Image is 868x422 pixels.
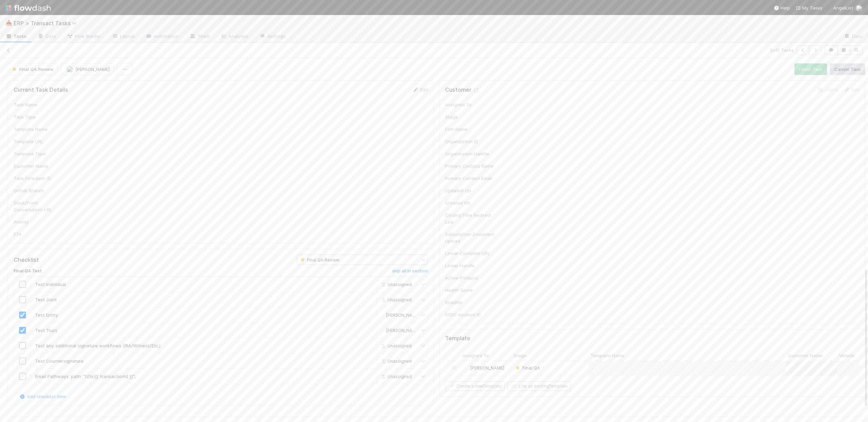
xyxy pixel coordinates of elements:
[445,335,470,342] h5: Template
[445,114,496,120] div: Stage
[254,31,291,42] a: Settings
[14,199,65,213] div: Slack/Front Conversation URL
[445,212,496,225] div: Closing Flow Redirect Link
[14,114,65,120] div: Task Type
[774,4,790,11] div: Help
[830,63,865,75] button: Cancel Task
[392,268,428,274] h6: skip all in section
[14,268,42,274] h6: Final QA Test
[14,231,65,238] div: ETA
[35,328,57,333] span: Test Trust
[11,66,54,72] span: Final QA Review
[794,63,827,75] button: Finish Task
[184,31,215,42] a: Team
[392,268,428,276] a: skip all in section
[14,101,65,108] div: Task Name
[795,5,822,11] span: My Tasks
[445,87,479,93] h5: Customer
[445,274,496,281] div: Active Products
[445,311,496,318] div: SFDC Account ID
[514,365,540,371] span: Final QA
[445,163,496,169] div: Primary Contact Name
[843,87,859,92] a: Edit
[14,187,65,194] div: Github Branch
[445,299,496,306] div: ReadMe
[833,5,853,11] span: AngelList
[412,87,428,92] a: Edit
[445,138,496,145] div: Organization ID
[379,282,412,287] span: Unassigned
[215,31,254,42] a: Analytics
[514,364,540,371] div: Final QA
[35,374,136,379] span: Email Pathways: path: "/l/tx/{{ transactionId }}",
[463,364,504,371] div: [PERSON_NAME]
[445,187,496,194] div: Updated On
[445,262,496,269] div: Linear Handle
[507,381,571,391] button: Link an existingTemplate
[61,31,106,42] a: Flow Builder
[14,257,39,263] h5: Checklist
[380,328,385,333] img: avatar_f5fedbe2-3a45-46b0-b9bb-d3935edf1c24.png
[514,352,526,359] span: Stage
[35,312,58,318] span: Test Entity
[462,352,489,359] span: Assigned To
[14,175,65,182] div: Task Flowdash ID
[856,5,863,12] img: avatar_ef15843f-6fde-4057-917e-3fb236f438ca.png
[106,31,140,42] a: Layout
[35,297,57,302] span: Test Joint
[14,163,65,169] div: Customer Name
[5,2,51,14] img: logo-inverted-e16ddd16eac7371096b0.svg
[445,126,496,133] div: Firm Name
[14,20,80,27] span: ERP > Transact Tasks
[8,63,58,75] button: Final QA Review
[379,343,412,348] span: Unassigned
[35,358,83,364] span: Test Countersignature
[445,381,505,391] button: Create a newTemplate
[591,352,624,359] span: Template Name
[67,33,101,40] span: Flow Builder
[14,218,65,225] div: Priority
[380,312,385,318] img: avatar_f5fedbe2-3a45-46b0-b9bb-d3935edf1c24.png
[445,231,496,244] div: Subscription Document Upload
[75,66,110,72] span: [PERSON_NAME]
[770,47,794,54] span: 2 of 2 Tasks
[445,250,496,257] div: Linear Customer URL
[19,394,66,399] a: Add checklist item
[66,66,73,73] img: avatar_11833ecc-818b-4748-aee0-9d6cf8466369.png
[463,365,469,371] img: avatar_ef15843f-6fde-4057-917e-3fb236f438ca.png
[839,352,854,359] span: Vehicle
[386,313,420,318] span: [PERSON_NAME]
[445,150,496,157] div: Organization Handle
[14,126,65,133] div: Template Name
[14,87,68,93] h5: Current Task Details
[35,282,66,287] span: Test Individual
[817,87,838,92] a: Unlink
[379,297,412,302] span: Unassigned
[14,138,65,145] div: Template URL
[445,175,496,182] div: Primary Contact Email
[140,31,184,42] a: Automation
[470,365,504,371] span: [PERSON_NAME]
[14,150,65,157] div: Template Type
[35,343,161,348] span: Test any additional signature workflows (IRA/Witness/Etc.)
[379,374,412,379] span: Unassigned
[445,101,496,108] div: Assigned To
[838,31,868,42] a: Docs
[5,20,12,26] span: 📥
[5,33,27,40] span: Tasks
[379,359,412,364] span: Unassigned
[386,328,420,333] span: [PERSON_NAME]
[32,31,61,42] a: Data
[299,257,339,262] span: Final QA Review
[795,4,822,11] a: My Tasks
[445,287,496,293] div: Health Score
[445,199,496,206] div: Created On
[61,63,114,75] button: [PERSON_NAME]
[788,352,822,359] span: Customer Name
